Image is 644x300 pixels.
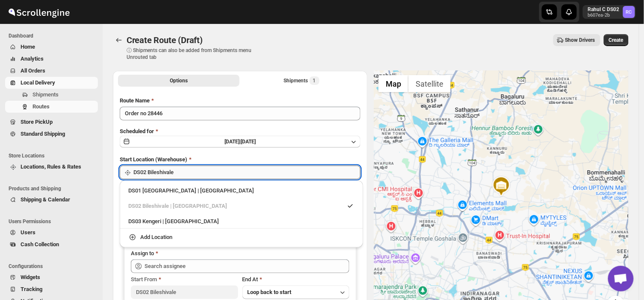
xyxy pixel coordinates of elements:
[9,152,98,159] span: Store Locations
[113,34,125,46] button: Routes
[553,34,600,46] button: Show Drivers
[120,198,363,213] li: DS02 Bileshivale
[5,41,98,53] button: Home
[284,76,319,85] div: Shipments
[21,229,35,236] span: Users
[118,75,239,87] button: All Route Options
[128,217,354,226] div: DS03 Kengeri | [GEOGRAPHIC_DATA]
[21,119,53,125] span: Store PickUp
[21,67,45,74] span: All Orders
[21,79,55,86] span: Local Delivery
[32,91,59,98] span: Shipments
[583,5,636,19] button: User menu
[5,239,98,250] button: Cash Collection
[609,37,623,44] span: Create
[21,55,44,62] span: Analytics
[170,77,188,84] span: Options
[128,202,354,210] div: DS02 Bileshivale | [GEOGRAPHIC_DATA]
[140,233,172,242] div: Add Location
[248,289,292,295] span: Loop back to start
[9,185,98,192] span: Products and Shipping
[5,53,98,65] button: Analytics
[9,218,98,225] span: Users Permissions
[5,89,98,101] button: Shipments
[120,128,154,134] span: Scheduled for
[131,276,157,283] span: Start From
[623,6,635,18] span: Rahul C DS02
[5,271,98,283] button: Widgets
[588,13,620,18] p: b607ea-2b
[5,101,98,113] button: Routes
[21,241,59,248] span: Cash Collection
[21,44,35,50] span: Home
[127,35,203,45] span: Create Route (Draft)
[120,184,363,198] li: DS01 Sarjapur
[145,259,349,273] input: Search assignee
[5,227,98,239] button: Users
[127,47,261,61] p: ⓘ Shipments can also be added from Shipments menu Unrouted tab
[5,161,98,173] button: Locations, Rules & Rates
[120,156,187,163] span: Start Location (Warehouse)
[21,196,70,203] span: Shipping & Calendar
[241,139,256,145] span: [DATE]
[225,139,241,145] span: [DATE] |
[9,32,98,39] span: Dashboard
[131,249,154,258] div: Assign to
[5,283,98,295] button: Tracking
[21,131,65,137] span: Standard Shipping
[608,266,634,291] div: Open chat
[313,77,316,84] span: 1
[604,34,629,46] button: Create
[7,1,71,23] img: ScrollEngine
[408,75,451,92] button: Show satellite imagery
[21,274,40,280] span: Widgets
[120,107,360,120] input: Eg: Bengaluru Route
[5,65,98,77] button: All Orders
[32,103,50,110] span: Routes
[588,6,620,13] p: Rahul C DS02
[128,186,354,195] div: DS01 [GEOGRAPHIC_DATA] | [GEOGRAPHIC_DATA]
[241,75,363,87] button: Selected Shipments
[242,275,349,284] div: End At
[378,75,408,92] button: Show street map
[9,263,98,270] span: Configurations
[5,194,98,206] button: Shipping & Calendar
[120,136,360,148] button: [DATE]|[DATE]
[133,166,360,179] input: Search location
[626,9,632,15] text: RC
[21,163,81,170] span: Locations, Rules & Rates
[120,97,150,104] span: Route Name
[565,37,595,44] span: Show Drivers
[242,285,349,299] button: Loop back to start
[21,286,42,292] span: Tracking
[120,213,363,229] li: DS03 Kengeri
